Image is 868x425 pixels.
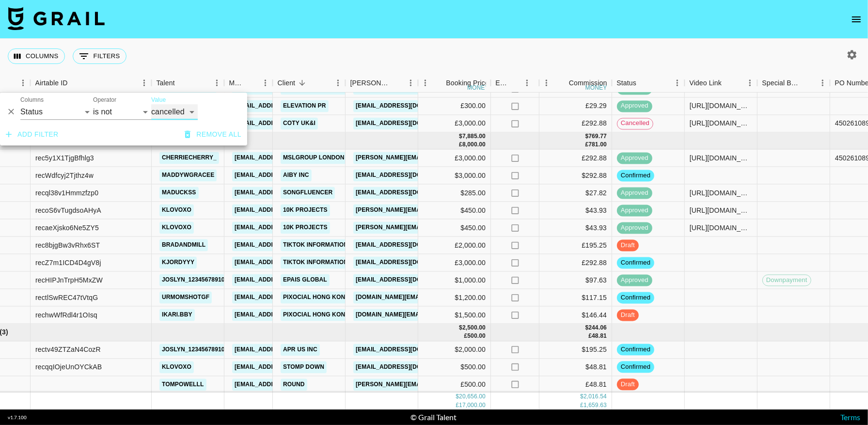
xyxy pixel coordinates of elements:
a: AIBY Inc [281,170,312,182]
a: EPAIS Global [281,274,330,286]
button: Menu [404,76,418,90]
div: $450.00 [418,220,491,237]
span: draft [617,311,639,320]
a: cherriecherry_ [159,152,219,164]
div: $146.44 [539,307,612,324]
div: $ [580,393,584,401]
div: Commission [569,74,607,93]
div: £48.81 [539,376,612,394]
div: 769.77 [588,133,607,141]
button: Sort [295,76,309,90]
span: cancelled [617,119,653,128]
a: klovoxo [159,222,194,234]
div: recoS6vTugdsoAHyA [35,205,101,215]
a: COTY UK&I [281,118,318,130]
a: ikari.bby [159,309,195,321]
button: Menu [137,76,152,90]
a: maddywgracee [159,170,217,182]
a: [EMAIL_ADDRESS][DOMAIN_NAME] [353,344,462,356]
div: Booking Price [446,74,489,93]
a: [EMAIL_ADDRESS][DOMAIN_NAME] [353,100,462,112]
a: [PERSON_NAME][EMAIL_ADDRESS][DOMAIN_NAME] [353,378,511,391]
div: Special Booking Type [762,74,802,93]
div: $97.63 [539,272,612,289]
button: Menu [670,76,685,90]
a: kjordyyy [159,257,197,269]
div: £3,000.00 [418,150,491,167]
div: 2,016.54 [584,393,607,401]
button: Menu [418,76,433,90]
a: [EMAIL_ADDRESS][DOMAIN_NAME] [353,118,462,130]
div: $ [459,324,462,332]
div: Client [278,74,296,93]
a: [PERSON_NAME][EMAIL_ADDRESS][PERSON_NAME][DOMAIN_NAME] [353,222,561,234]
a: MSLGroup London Limited [281,152,372,164]
a: Songfluencer [281,187,335,199]
button: Show filters [73,48,126,64]
a: bradandmill [159,239,208,252]
div: rechwWfRdl4r1OIsq [35,310,97,320]
button: Menu [539,76,554,90]
div: https://www.tiktok.com/@cherriecherry_/video/7538850351185759510?is_from_webapp=1&sender_device=p... [690,119,752,128]
button: Menu [816,76,830,90]
div: £292.88 [539,115,612,133]
div: £292.88 [539,254,612,272]
button: Menu [520,76,535,90]
a: [DOMAIN_NAME][EMAIL_ADDRESS][DOMAIN_NAME] [353,292,510,304]
div: Talent [152,74,224,93]
div: 48.81 [592,332,607,341]
a: [EMAIL_ADDRESS][DOMAIN_NAME] [353,257,462,269]
div: recZ7m1ICD4D4gV8j [35,258,101,268]
button: Select columns [8,48,65,64]
div: $1,200.00 [418,289,491,307]
a: [PERSON_NAME][EMAIL_ADDRESS][PERSON_NAME][DOMAIN_NAME] [353,205,561,217]
div: Client [273,74,346,93]
div: 7,885.00 [462,133,486,141]
div: $ [585,324,589,332]
div: https://www.tiktok.com/@maduckss/video/7535134528151604536?is_from_webapp=1&sender_device=pc&web_... [690,188,752,198]
div: $1,000.00 [418,272,491,289]
div: $285.00 [418,185,491,202]
span: Downpayment [763,276,811,285]
button: Sort [245,76,258,90]
label: Columns [20,96,44,104]
div: $27.82 [539,185,612,202]
a: [EMAIL_ADDRESS][PERSON_NAME][DOMAIN_NAME] [232,292,390,304]
div: £ [459,141,462,149]
div: $48.81 [539,359,612,376]
div: $2,000.00 [418,341,491,359]
div: Video Link [690,74,722,93]
button: Add filter [2,126,63,143]
div: $3,000.00 [418,167,491,185]
a: Pixocial Hong Kong Limited [281,309,378,321]
a: Elevation PR [281,100,329,112]
a: [DOMAIN_NAME][EMAIL_ADDRESS][DOMAIN_NAME] [353,309,510,321]
div: £ [585,141,589,149]
div: recaeXjsko6Ne5ZY5 [35,223,99,233]
div: £3,000.00 [418,115,491,133]
button: Remove all [181,126,245,143]
a: [EMAIL_ADDRESS][PERSON_NAME][DOMAIN_NAME] [232,239,390,252]
a: TikTok Information Technologies UK Limited [281,257,435,269]
div: money [585,85,607,91]
a: [EMAIL_ADDRESS][DOMAIN_NAME] [353,83,462,95]
div: money [467,85,489,91]
div: recWdfcyj2Tjthz4w [35,171,94,180]
a: [EMAIL_ADDRESS][DOMAIN_NAME] [353,170,462,182]
div: Video Link [685,74,758,93]
a: joslyn_12345678910 [159,274,227,286]
button: Menu [743,76,758,90]
span: confirmed [617,362,654,372]
a: [EMAIL_ADDRESS][PERSON_NAME][DOMAIN_NAME] [232,205,390,217]
a: [EMAIL_ADDRESS][PERSON_NAME][DOMAIN_NAME] [232,152,390,164]
div: Airtable ID [35,74,68,93]
a: klovoxo [159,205,194,217]
span: approved [617,189,652,198]
button: Menu [331,76,346,90]
a: maduckss [159,187,199,199]
button: Sort [802,76,816,90]
div: https://www.instagram.com/reel/DMZ3pnJIBQh/ [690,84,752,94]
a: [EMAIL_ADDRESS][DOMAIN_NAME] [353,361,462,373]
div: https://www.tiktok.com/@cherriecherry_/video/7538850351185759510?is_from_webapp=1&sender_device=p... [690,153,752,163]
button: open drawer [847,10,866,29]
